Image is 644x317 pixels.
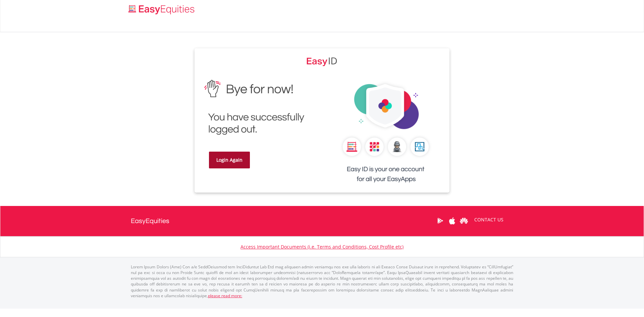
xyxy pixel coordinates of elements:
img: EasyEquities_Logo.png [127,4,197,15]
img: EasyEquities [307,55,337,66]
a: Google Play [434,210,446,231]
a: Home page [126,2,197,15]
a: Login Again [209,152,250,168]
a: CONTACT US [470,210,508,229]
img: EasyEquities [327,75,444,193]
a: Apple [446,210,458,231]
img: EasyEquities [200,75,317,140]
a: please read more: [208,293,242,299]
a: EasyEquities [131,206,169,236]
a: Access Important Documents (i.e. Terms and Conditions, Cost Profile etc) [240,244,404,250]
a: Huawei [458,210,470,231]
p: Lorem Ipsum Dolors (Ame) Con a/e SeddOeiusmod tem InciDiduntut Lab Etd mag aliquaen admin veniamq... [131,264,513,299]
